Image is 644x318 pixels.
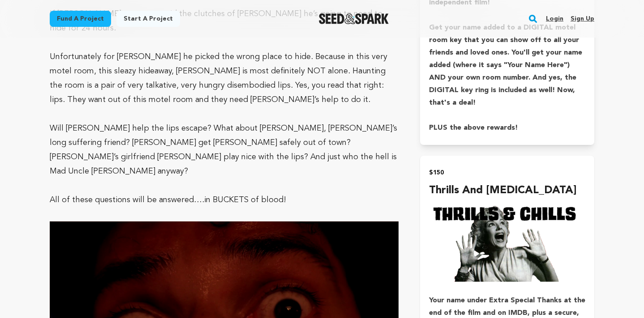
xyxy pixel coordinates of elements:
[429,199,585,288] img: incentive
[319,13,389,24] img: Seed&Spark Logo Dark Mode
[50,50,399,107] p: Unfortunately for [PERSON_NAME] he picked the wrong place to hide. Because in this very motel roo...
[319,13,389,24] a: Seed&Spark Homepage
[429,24,582,106] strong: Get your name added to a DIGITAL motel room key that you can show off to all your friends and lov...
[546,12,563,26] a: Login
[429,124,518,131] strong: PLUS the above rewards!
[429,182,585,199] h4: Thrills And [MEDICAL_DATA]
[571,12,594,26] a: Sign up
[429,166,585,179] h2: $150
[50,121,399,178] p: Will [PERSON_NAME] help the lips escape? What about [PERSON_NAME], [PERSON_NAME]’s long suffering...
[116,11,180,27] a: Start a project
[50,11,111,27] a: Fund a project
[50,193,399,207] p: All of these questions will be answered….in BUCKETS of blood!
